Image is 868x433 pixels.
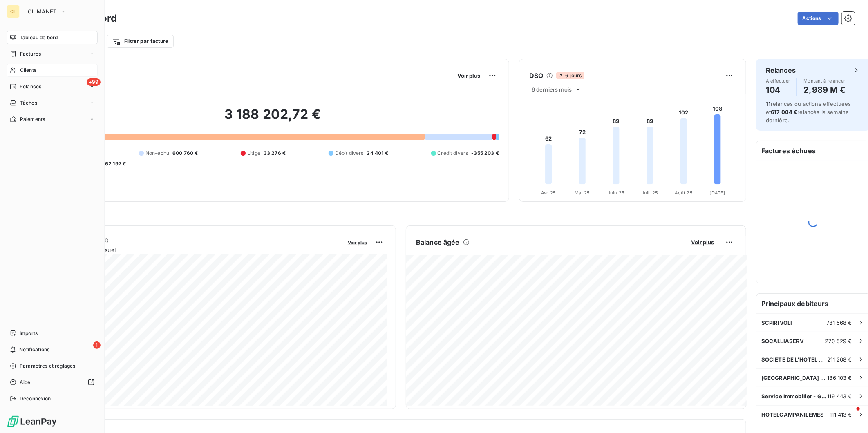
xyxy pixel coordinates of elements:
[345,239,369,246] button: Voir plus
[145,150,169,157] span: Non-échu
[766,78,790,83] span: À effectuer
[7,376,98,389] a: Aide
[20,34,58,41] span: Tableau de bord
[828,356,852,363] span: 211 208 €
[20,50,41,58] span: Factures
[541,190,556,196] tspan: Avr. 25
[20,330,38,337] span: Imports
[93,341,101,349] span: 1
[761,319,792,326] span: SCPIRIVOLI
[532,86,572,93] span: 6 derniers mois
[416,237,460,247] h6: Balance âgée
[827,319,852,326] span: 781 568 €
[20,362,75,370] span: Paramètres et réglages
[556,72,584,79] span: 6 jours
[20,83,41,90] span: Relances
[247,150,260,157] span: Litige
[348,240,367,246] span: Voir plus
[471,150,499,157] span: -355 203 €
[830,411,852,418] span: 111 413 €
[689,239,716,246] button: Voir plus
[766,100,851,123] span: relances ou actions effectuées et relancés la semaine dernière.
[20,67,36,74] span: Clients
[675,190,693,196] tspan: Août 25
[710,190,725,196] tspan: [DATE]
[87,78,101,86] span: +99
[264,150,286,157] span: 33 276 €
[455,72,483,79] button: Voir plus
[761,338,804,344] span: SOCALLIASERV
[761,411,824,418] span: HOTELCAMPANILEMES
[761,375,828,381] span: [GEOGRAPHIC_DATA] NORD INVEST HOTELS
[828,375,852,381] span: 186 103 €
[840,405,860,425] iframe: Intercom live chat
[19,346,49,353] span: Notifications
[766,65,796,75] h6: Relances
[367,150,388,157] span: 24 401 €
[20,395,51,402] span: Déconnexion
[761,356,828,363] span: SOCIETE DE L'HOTEL DU LAC
[28,8,57,15] span: CLIMANET
[457,72,480,79] span: Voir plus
[529,71,543,80] h6: DSO
[691,239,714,246] span: Voir plus
[172,150,198,157] span: 600 760 €
[766,83,790,96] h4: 104
[766,100,771,107] span: 11
[828,393,852,400] span: 119 443 €
[825,338,852,344] span: 270 529 €
[761,393,828,400] span: Service Immobilier - Groupe La Maison
[20,99,37,107] span: Tâches
[804,83,846,96] h4: 2,989 M €
[7,415,57,428] img: Logo LeanPay
[103,160,126,167] span: -62 197 €
[438,150,468,157] span: Crédit divers
[575,190,590,196] tspan: Mai 25
[771,109,797,115] span: 617 004 €
[7,5,20,18] div: CL
[608,190,624,196] tspan: Juin 25
[107,35,174,48] button: Filtrer par facture
[804,78,846,83] span: Montant à relancer
[335,150,364,157] span: Débit divers
[20,379,31,386] span: Aide
[46,106,499,131] h2: 3 188 202,72 €
[642,190,658,196] tspan: Juil. 25
[20,116,45,123] span: Paiements
[46,246,342,254] span: Chiffre d'affaires mensuel
[798,12,839,25] button: Actions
